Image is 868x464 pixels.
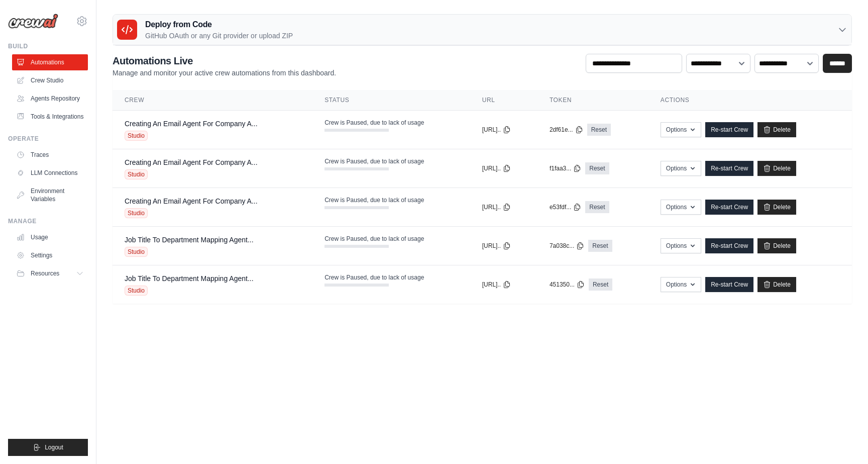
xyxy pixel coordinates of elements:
[45,443,63,451] span: Logout
[12,147,88,163] a: Traces
[661,238,701,253] button: Options
[31,269,59,277] span: Resources
[757,161,796,176] a: Delete
[324,235,424,243] span: Crew is Paused, due to lack of usage
[550,164,581,172] button: f1faa3...
[757,122,796,137] a: Delete
[312,90,470,111] th: Status
[648,90,852,111] th: Actions
[125,120,258,128] a: Creating An Email Agent For Company A...
[757,200,796,215] a: Delete
[661,200,701,215] button: Options
[324,196,424,204] span: Crew is Paused, due to lack of usage
[705,200,753,215] a: Re-start Crew
[585,201,609,213] a: Reset
[113,90,312,111] th: Crew
[113,68,336,78] p: Manage and monitor your active crew automations from this dashboard.
[550,242,584,250] button: 7a038c...
[125,131,148,141] span: Studio
[12,183,88,207] a: Environment Variables
[8,14,58,29] img: Logo
[324,157,424,165] span: Crew is Paused, due to lack of usage
[8,439,88,456] button: Logout
[550,126,583,134] button: 2df61e...
[125,158,258,166] a: Creating An Email Agent For Company A...
[324,119,424,127] span: Crew is Paused, due to lack of usage
[12,54,88,70] a: Automations
[125,208,148,218] span: Studio
[705,277,753,292] a: Re-start Crew
[705,238,753,253] a: Re-start Crew
[757,277,796,292] a: Delete
[550,203,581,211] button: e53fdf...
[585,162,609,174] a: Reset
[705,161,753,176] a: Re-start Crew
[12,90,88,107] a: Agents Repository
[537,90,648,111] th: Token
[12,109,88,125] a: Tools & Integrations
[12,247,88,263] a: Settings
[125,286,148,296] span: Studio
[324,273,424,282] span: Crew is Paused, due to lack of usage
[12,265,88,282] button: Resources
[145,19,293,31] h3: Deploy from Code
[661,122,701,137] button: Options
[12,72,88,88] a: Crew Studio
[113,54,336,68] h2: Automations Live
[705,122,753,137] a: Re-start Crew
[125,274,254,283] a: Job Title To Department Mapping Agent...
[125,169,148,179] span: Studio
[587,124,611,136] a: Reset
[588,240,612,252] a: Reset
[12,165,88,181] a: LLM Connections
[757,238,796,253] a: Delete
[125,197,258,205] a: Creating An Email Agent For Company A...
[470,90,537,111] th: URL
[8,135,88,143] div: Operate
[145,31,293,41] p: GitHub OAuth or any Git provider or upload ZIP
[8,42,88,50] div: Build
[12,229,88,245] a: Usage
[661,161,701,176] button: Options
[589,279,612,291] a: Reset
[661,277,701,292] button: Options
[125,236,254,244] a: Job Title To Department Mapping Agent...
[125,247,148,257] span: Studio
[8,217,88,225] div: Manage
[550,281,585,289] button: 451350...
